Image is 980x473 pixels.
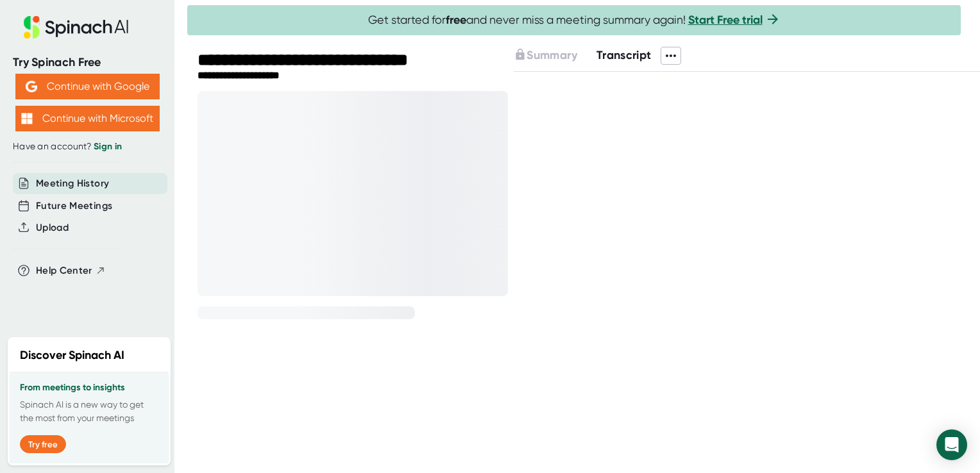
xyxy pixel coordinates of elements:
[36,263,106,278] button: Help Center
[596,47,652,64] button: Transcript
[368,13,781,28] span: Get started for and never miss a meeting summary again!
[688,13,763,27] a: Start Free trial
[20,347,124,364] h2: Discover Spinach AI
[20,383,158,393] h3: From meetings to insights
[446,13,466,27] b: free
[527,48,577,62] span: Summary
[596,48,652,62] span: Transcript
[13,55,162,70] div: Try Spinach Free
[26,81,37,92] img: Aehbyd4JwY73AAAAAElFTkSuQmCC
[36,263,92,278] span: Help Center
[20,435,66,453] button: Try free
[36,220,69,235] button: Upload
[936,429,967,460] div: Open Intercom Messenger
[15,106,160,131] button: Continue with Microsoft
[514,47,596,65] div: Upgrade to access
[20,398,158,425] p: Spinach AI is a new way to get the most from your meetings
[36,176,109,191] button: Meeting History
[514,47,577,64] button: Summary
[94,141,122,152] a: Sign in
[15,74,160,99] button: Continue with Google
[13,141,162,153] div: Have an account?
[36,199,112,213] button: Future Meetings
